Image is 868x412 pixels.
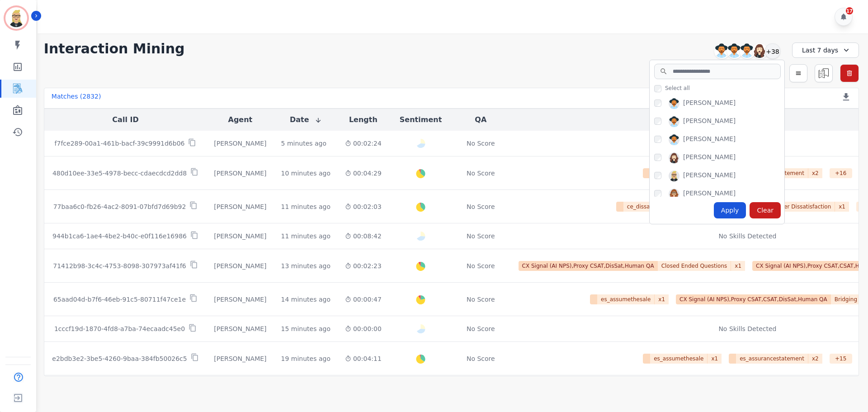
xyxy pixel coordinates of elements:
[214,354,266,363] div: [PERSON_NAME]
[475,114,486,125] button: QA
[467,324,495,333] div: No Score
[345,261,382,270] div: 00:02:23
[683,98,736,109] div: [PERSON_NAME]
[650,354,708,364] span: es_assumethesale
[281,232,330,241] div: 11 minutes ago
[52,232,187,241] p: 944b1ca6-1ae4-4be2-b40c-e0f116e16986
[54,324,185,333] p: 1cccf19d-1870-4fd8-a7ba-74ecaadc45e0
[708,354,722,364] span: x 1
[53,295,186,304] p: 65aad04d-b7f6-46eb-91c5-80711f47ce1e
[214,324,266,333] div: [PERSON_NAME]
[52,354,187,363] p: e2bdb3e2-3be5-4260-9baa-384fb50026c5
[731,261,745,271] span: x 1
[214,169,266,178] div: [PERSON_NAME]
[683,170,736,181] div: [PERSON_NAME]
[467,354,495,363] div: No Score
[281,202,330,211] div: 11 minutes ago
[290,114,322,125] button: Date
[52,92,101,104] div: Matches ( 2832 )
[683,189,736,199] div: [PERSON_NAME]
[214,295,266,304] div: [PERSON_NAME]
[400,114,442,125] button: Sentiment
[736,354,808,364] span: es_assurancestatement
[44,41,185,57] h1: Interaction Mining
[214,139,266,148] div: [PERSON_NAME]
[830,168,852,178] div: + 16
[349,114,377,125] button: Length
[655,294,669,304] span: x 1
[683,116,736,127] div: [PERSON_NAME]
[750,202,781,218] div: Clear
[345,169,382,178] div: 00:04:29
[55,139,185,148] p: f7fce289-00a1-461b-bacf-39c9991d6b06
[281,295,330,304] div: 14 minutes ago
[718,324,776,333] div: No Skills Detected
[345,324,382,333] div: 00:00:00
[808,354,822,364] span: x 2
[831,294,861,304] span: Bridging
[345,232,382,241] div: 00:08:42
[846,7,853,14] div: 17
[676,294,831,304] span: CX Signal (AI NPS),Proxy CSAT,CSAT,DisSat,Human QA
[658,261,731,271] span: Closed Ended Questions
[281,354,330,363] div: 19 minutes ago
[665,85,690,92] span: Select all
[718,232,776,241] div: No Skills Detected
[281,169,330,178] div: 10 minutes ago
[683,152,736,163] div: [PERSON_NAME]
[345,354,382,363] div: 00:04:11
[214,202,266,211] div: [PERSON_NAME]
[467,232,495,241] div: No Score
[214,232,266,241] div: [PERSON_NAME]
[759,202,835,212] span: Customer Dissatisfaction
[830,354,852,364] div: + 15
[683,134,736,145] div: [PERSON_NAME]
[345,202,382,211] div: 00:02:03
[281,324,330,333] div: 15 minutes ago
[714,202,746,218] div: Apply
[519,261,658,271] span: CX Signal (AI NPS),Proxy CSAT,DisSat,Human QA
[467,139,495,148] div: No Score
[835,202,849,212] span: x 1
[467,261,495,270] div: No Score
[467,202,495,211] div: No Score
[112,114,138,125] button: Call ID
[808,168,822,178] span: x 2
[228,114,253,125] button: Agent
[281,139,327,148] div: 5 minutes ago
[467,295,495,304] div: No Score
[345,295,382,304] div: 00:00:47
[623,202,704,212] span: ce_dissatisfactionlanguage
[345,139,382,148] div: 00:02:24
[5,7,27,29] img: Bordered avatar
[597,294,655,304] span: es_assumethesale
[765,43,780,59] div: +38
[52,169,187,178] p: 480d10ee-33e5-4978-becc-cdaecdcd2dd8
[792,43,859,58] div: Last 7 days
[214,261,266,270] div: [PERSON_NAME]
[53,261,186,270] p: 71412b98-3c4c-4753-8098-307973af41f6
[467,169,495,178] div: No Score
[281,261,330,270] div: 13 minutes ago
[53,202,186,211] p: 77baa6c0-fb26-4ac2-8091-07bfd7d69b92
